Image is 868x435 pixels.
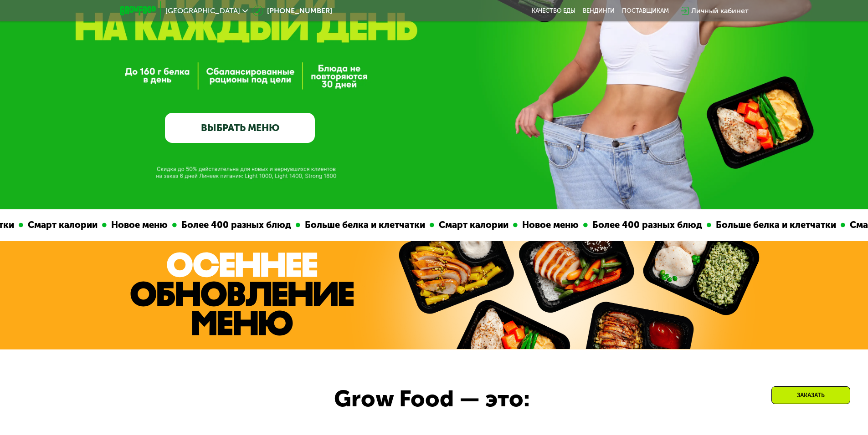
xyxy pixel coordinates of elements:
[771,386,850,404] div: Заказать
[299,218,428,232] div: Больше белка и клетчатки
[105,218,171,232] div: Новое меню
[516,218,582,232] div: Новое меню
[586,218,705,232] div: Более 400 разных блюд
[175,218,294,232] div: Более 400 разных блюд
[433,218,512,232] div: Смарт калории
[532,7,575,15] a: Качество еды
[252,5,332,16] a: [PHONE_NUMBER]
[691,5,749,16] div: Личный кабинет
[165,7,240,15] span: [GEOGRAPHIC_DATA]
[710,218,839,232] div: Больше белка и клетчатки
[165,113,315,143] a: ВЫБРАТЬ МЕНЮ
[583,7,615,15] a: Вендинги
[22,218,101,232] div: Смарт калории
[334,382,564,416] div: Grow Food — это:
[622,7,669,15] div: поставщикам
